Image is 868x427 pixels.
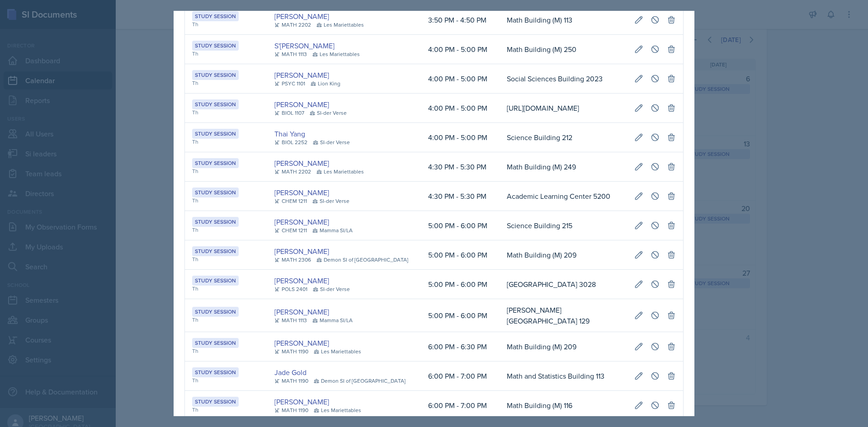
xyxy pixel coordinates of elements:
a: S'[PERSON_NAME] [274,40,335,51]
div: Lion King [311,80,340,88]
div: Th [192,108,260,117]
td: Math and Statistics Building 113 [500,361,627,391]
div: Study Session [192,338,239,348]
div: MATH 2202 [274,21,311,29]
td: 5:00 PM - 6:00 PM [421,270,500,299]
a: [PERSON_NAME] [274,158,329,169]
div: Les Mariettables [314,347,361,356]
div: Mamma SI/LA [312,226,353,235]
a: [PERSON_NAME] [274,246,329,257]
div: Study Session [192,99,239,109]
td: Science Building 212 [500,123,627,152]
td: Math Building (M) 250 [500,35,627,64]
td: 4:30 PM - 5:30 PM [421,152,500,182]
td: 5:00 PM - 6:00 PM [421,240,500,270]
a: [PERSON_NAME] [274,99,329,110]
td: Math Building (M) 116 [500,391,627,420]
div: Study Session [192,11,239,21]
div: MATH 2202 [274,168,311,176]
div: BIOL 2252 [274,138,307,146]
div: Study Session [192,158,239,168]
div: Study Session [192,307,239,317]
td: 6:00 PM - 7:00 PM [421,391,500,420]
div: Study Session [192,70,239,80]
div: Th [192,138,260,146]
td: 5:00 PM - 6:00 PM [421,211,500,240]
div: Th [192,197,260,205]
td: 4:30 PM - 5:30 PM [421,182,500,211]
div: Les Mariettables [316,168,364,176]
div: Study Session [192,188,239,197]
div: Les Mariettables [314,406,361,414]
a: [PERSON_NAME] [274,338,329,348]
div: Th [192,316,260,324]
td: Social Sciences Building 2023 [500,64,627,94]
div: SI-der Verse [312,197,349,205]
div: SI-der Verse [313,138,350,146]
td: 4:00 PM - 5:00 PM [421,123,500,152]
div: Th [192,255,260,263]
a: Jade Gold [274,367,307,378]
div: Study Session [192,397,239,407]
a: [PERSON_NAME] [274,396,329,407]
td: Math Building (M) 209 [500,240,627,270]
div: CHEM 1211 [274,197,307,205]
td: 3:50 PM - 4:50 PM [421,5,500,35]
div: Study Session [192,276,239,286]
td: Math Building (M) 113 [500,5,627,35]
div: Th [192,285,260,293]
a: Thai Yang [274,128,305,139]
div: BIOL 1107 [274,109,304,117]
div: Study Session [192,41,239,51]
div: Th [192,347,260,355]
div: Study Session [192,246,239,256]
div: Th [192,406,260,414]
div: Demon SI of [GEOGRAPHIC_DATA] [314,377,406,385]
div: MATH 2306 [274,256,311,264]
a: [PERSON_NAME] [274,187,329,198]
a: [PERSON_NAME] [274,275,329,286]
div: Les Mariettables [312,50,360,58]
div: Demon SI of [GEOGRAPHIC_DATA] [316,256,408,264]
div: MATH 1190 [274,406,308,414]
div: SI-der Verse [310,109,347,117]
td: Science Building 215 [500,211,627,240]
div: Study Session [192,129,239,139]
td: 4:00 PM - 5:00 PM [421,35,500,64]
div: SI-der Verse [313,285,350,293]
div: Th [192,226,260,234]
div: MATH 1190 [274,377,308,385]
td: [GEOGRAPHIC_DATA] 3028 [500,270,627,299]
td: 6:00 PM - 7:00 PM [421,361,500,391]
a: [PERSON_NAME] [274,306,329,317]
a: [PERSON_NAME] [274,216,329,227]
div: POLS 2401 [274,285,307,293]
div: MATH 1113 [274,316,307,324]
td: Math Building (M) 209 [500,332,627,361]
div: Th [192,167,260,175]
div: Th [192,376,260,385]
td: [URL][DOMAIN_NAME] [500,94,627,123]
td: Math Building (M) 249 [500,152,627,182]
td: 6:00 PM - 6:30 PM [421,332,500,361]
div: Mamma SI/LA [312,316,353,324]
div: Th [192,79,260,87]
div: Study Session [192,367,239,377]
td: 4:00 PM - 5:00 PM [421,94,500,123]
td: 5:00 PM - 6:00 PM [421,299,500,332]
div: PSYC 1101 [274,80,305,88]
div: Th [192,20,260,28]
td: 4:00 PM - 5:00 PM [421,64,500,94]
div: MATH 1113 [274,50,307,58]
div: Th [192,50,260,58]
a: [PERSON_NAME] [274,70,329,80]
div: MATH 1190 [274,347,308,356]
div: CHEM 1211 [274,226,307,235]
td: Academic Learning Center 5200 [500,182,627,211]
div: Study Session [192,217,239,227]
a: [PERSON_NAME] [274,11,329,22]
td: [PERSON_NAME][GEOGRAPHIC_DATA] 129 [500,299,627,332]
div: Les Mariettables [316,21,364,29]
